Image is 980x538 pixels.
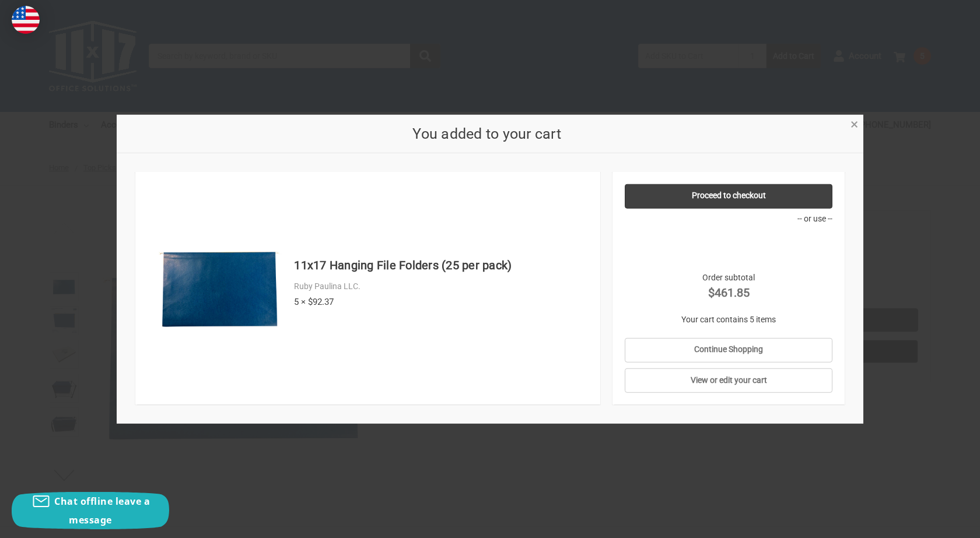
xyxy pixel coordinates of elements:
[12,492,169,529] button: Chat offline leave a message
[848,117,860,129] a: Close
[625,337,833,362] a: Continue Shopping
[294,295,588,308] div: 5 × $92.37
[12,6,40,34] img: duty and tax information for United States
[625,283,833,301] strong: $461.85
[625,271,833,301] div: Order subtotal
[850,116,858,133] span: ×
[294,280,588,293] div: Ruby Paulina LLC.
[294,256,588,274] h4: 11x17 Hanging File Folders (25 per pack)
[625,313,833,325] p: Your cart contains 5 items
[54,495,150,526] span: Chat offline leave a message
[135,122,839,145] h2: You added to your cart
[625,212,833,224] p: -- or use --
[625,368,833,393] a: View or edit your cart
[153,221,288,356] img: 11x17 Hanging File Folders
[625,184,833,208] a: Proceed to checkout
